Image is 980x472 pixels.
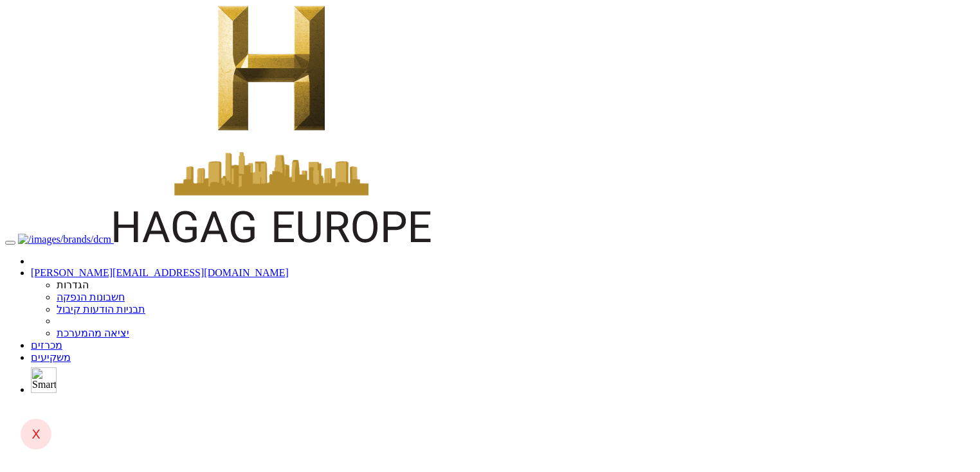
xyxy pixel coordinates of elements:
[57,279,975,291] li: הגדרות
[31,267,289,278] a: [PERSON_NAME][EMAIL_ADDRESS][DOMAIN_NAME]
[18,234,111,245] img: /images/brands/dcm
[31,352,71,363] a: משקיעים
[57,328,129,338] a: יציאה מהמערכת
[31,367,57,393] img: SmartBull Logo
[31,340,62,351] a: מכרזים
[57,304,145,315] a: תבניות הודעות קיבול
[32,426,41,442] span: X
[57,292,125,302] a: חשבונות הנפקה
[114,5,431,243] img: Auction Logo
